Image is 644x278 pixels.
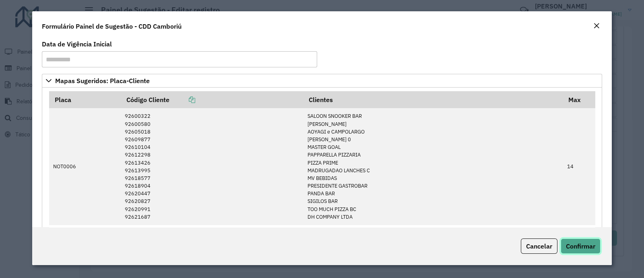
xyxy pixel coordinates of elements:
td: SALOON SNOOKER BAR [PERSON_NAME] AOYAGI e CAMPOLARGO [PERSON_NAME] 0 MASTER GOAL PAPPARELLA PIZZA... [303,108,563,225]
h4: Formulário Painel de Sugestão - CDD Camboriú [42,21,182,31]
td: NOT0006 [49,108,121,225]
th: Placa [49,91,121,108]
td: 14 [563,108,595,225]
button: Close [591,21,602,31]
span: Confirmar [566,242,595,250]
th: Clientes [303,91,563,108]
button: Cancelar [521,238,557,254]
th: Max [563,91,595,108]
th: Código Cliente [121,91,303,108]
label: Data de Vigência Inicial [42,39,112,49]
a: Copiar [169,96,195,104]
a: Mapas Sugeridos: Placa-Cliente [42,74,602,88]
span: Mapas Sugeridos: Placa-Cliente [55,77,150,84]
span: Cancelar [526,242,552,250]
em: Fechar [593,23,600,29]
td: 92600322 92600580 92605018 92609877 92610104 92612298 92613426 92613995 92618577 92618904 9262044... [121,108,303,225]
button: Confirmar [561,238,601,254]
